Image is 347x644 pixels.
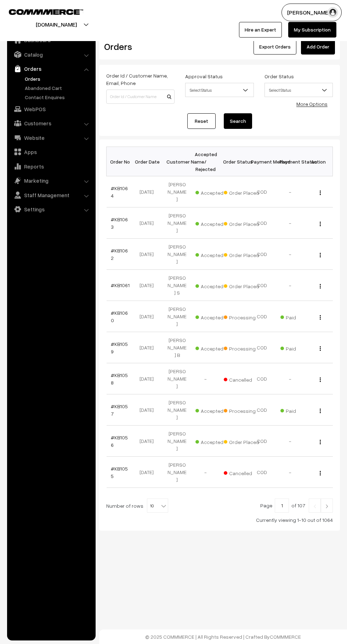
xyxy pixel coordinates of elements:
[9,203,93,216] a: Settings
[9,146,93,158] a: Apps
[224,405,259,415] span: Processing
[163,394,191,426] td: [PERSON_NAME]
[111,216,128,230] a: #KB1063
[224,218,259,228] span: Order Placed
[163,457,191,488] td: [PERSON_NAME]
[320,471,321,475] img: Menu
[9,7,71,16] a: COMMMERCE
[224,468,259,477] span: Cancelled
[328,7,338,18] img: user
[224,250,259,259] span: Order Placed
[248,426,276,457] td: COD
[163,301,191,332] td: [PERSON_NAME]
[135,301,163,332] td: [DATE]
[9,48,93,61] a: Catalog
[163,363,191,394] td: [PERSON_NAME]
[111,282,130,288] a: #KB1061
[248,239,276,270] td: COD
[195,312,231,321] span: Accepted
[9,62,93,75] a: Orders
[163,270,191,301] td: [PERSON_NAME] S
[276,239,305,270] td: -
[185,83,254,97] span: Select Status
[9,103,93,115] a: WebPOS
[265,84,332,96] span: Select Status
[111,185,128,199] a: #KB1064
[135,457,163,488] td: [DATE]
[320,409,321,413] img: Menu
[191,147,220,176] th: Accepted / Rejected
[23,75,93,82] a: Orders
[9,9,83,15] img: COMMMERCE
[220,147,248,176] th: Order Status
[163,176,191,207] td: [PERSON_NAME]
[195,281,231,290] span: Accepted
[248,270,276,301] td: COD
[248,363,276,394] td: COD
[187,113,216,129] a: Reset
[9,160,93,173] a: Reports
[99,629,347,644] footer: © 2025 COMMMERCE | All Rights Reserved | Crafted By
[320,222,321,226] img: Menu
[320,284,321,289] img: Menu
[280,405,316,415] span: Paid
[111,247,128,261] a: #KB1062
[9,117,93,130] a: Customers
[195,405,231,415] span: Accepted
[224,187,259,196] span: Order Placed
[163,239,191,270] td: [PERSON_NAME]
[276,457,305,488] td: -
[111,310,128,323] a: #KB1060
[186,84,253,96] span: Select Status
[195,218,231,228] span: Accepted
[276,363,305,394] td: -
[135,363,163,394] td: [DATE]
[106,72,175,87] label: Order Id / Customer Name, Email, Phone
[320,346,321,351] img: Menu
[288,22,336,38] a: My Subscription
[9,131,93,144] a: Website
[111,403,128,417] a: #KB1057
[276,207,305,239] td: -
[107,147,135,176] th: Order No
[305,147,333,176] th: Action
[320,377,321,382] img: Menu
[320,190,321,195] img: Menu
[195,187,231,196] span: Accepted
[23,93,93,101] a: Contact Enquires
[276,147,305,176] th: Payment Status
[135,176,163,207] td: [DATE]
[296,101,328,107] a: More Options
[254,39,296,55] button: Export Orders
[106,516,333,524] div: Currently viewing 1-10 out of 1064
[9,189,93,201] a: Staff Management
[224,281,259,290] span: Order Placed
[135,426,163,457] td: [DATE]
[270,634,301,640] a: COMMMERCE
[135,394,163,426] td: [DATE]
[248,394,276,426] td: COD
[301,39,335,55] a: Add Order
[111,341,128,354] a: #KB1059
[320,440,321,444] img: Menu
[276,270,305,301] td: -
[104,41,174,52] h2: Orders
[163,332,191,363] td: [PERSON_NAME] B
[324,504,330,508] img: Right
[106,502,143,509] span: Number of rows
[248,176,276,207] td: COD
[264,73,294,80] label: Order Status
[135,270,163,301] td: [DATE]
[224,113,252,129] button: Search
[320,315,321,320] img: Menu
[163,207,191,239] td: [PERSON_NAME]
[9,174,93,187] a: Marketing
[276,176,305,207] td: -
[239,22,282,38] a: Hire an Expert
[106,90,175,104] input: Order Id / Customer Name / Customer Email / Customer Phone
[195,343,231,352] span: Accepted
[135,239,163,270] td: [DATE]
[135,207,163,239] td: [DATE]
[147,498,168,513] span: 10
